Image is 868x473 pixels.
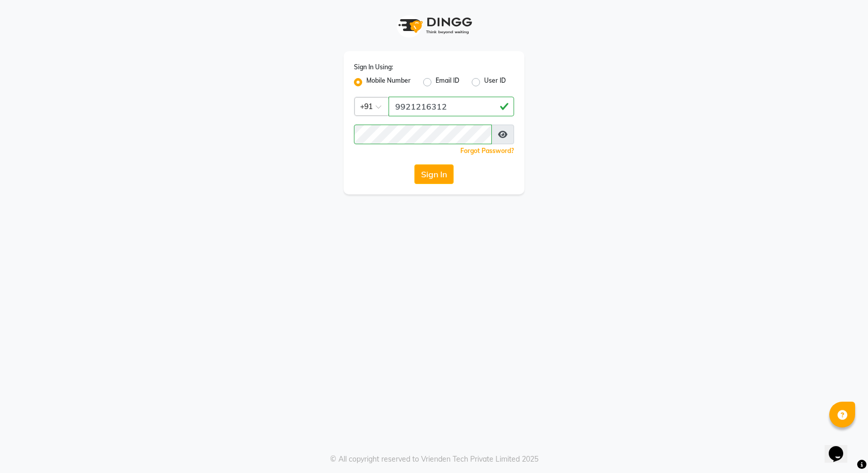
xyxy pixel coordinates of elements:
button: Sign In [414,164,454,184]
input: Username [389,97,514,116]
label: Sign In Using: [354,63,393,72]
img: logo1.svg [393,10,475,41]
label: User ID [484,76,506,88]
a: Forgot Password? [460,147,514,155]
input: Username [354,125,492,144]
iframe: chat widget [825,432,858,463]
label: Email ID [436,76,459,88]
label: Mobile Number [366,76,411,88]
